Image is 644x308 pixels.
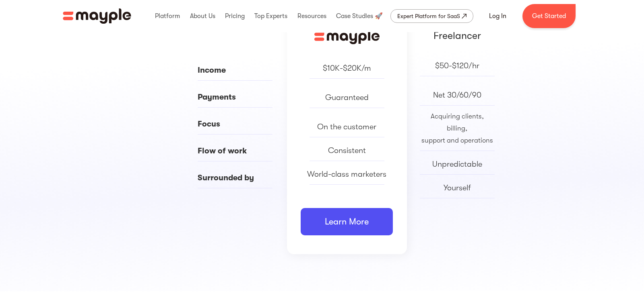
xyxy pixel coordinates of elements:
div: Unpredictable [432,158,482,170]
img: Mayple logo [314,30,380,44]
div: Income [198,64,272,76]
div: Expert Platform for SaaS [397,11,460,21]
div: Platform [153,3,182,29]
div: Acquiring clients, billing, support and operations [420,110,495,147]
a: Learn More [301,208,393,235]
div: Net 30/60/90 [433,89,481,101]
img: Mayple logo [63,8,131,24]
a: Expert Platform for SaaS [390,9,473,23]
div: Top Experts [252,3,289,29]
div: World-class marketers [307,168,386,180]
div: $10K-$20K/m [323,62,371,74]
div: Focus [198,118,272,130]
div: $50-$120/hr [435,60,479,72]
div: Freelancer [433,30,481,42]
div: Guaranteed [325,92,369,104]
div: Flow of work [198,145,272,157]
div: Pricing [223,3,247,29]
div: Resources [295,3,328,29]
div: On the customer [317,121,376,133]
div: Consistent [328,145,366,157]
a: Log In [479,6,516,26]
div: Payments [198,91,272,103]
a: home [63,8,131,24]
div: Surrounded by [198,172,272,184]
div: About Us [188,3,217,29]
div: Yourself [444,182,471,194]
a: Get Started [522,4,576,28]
